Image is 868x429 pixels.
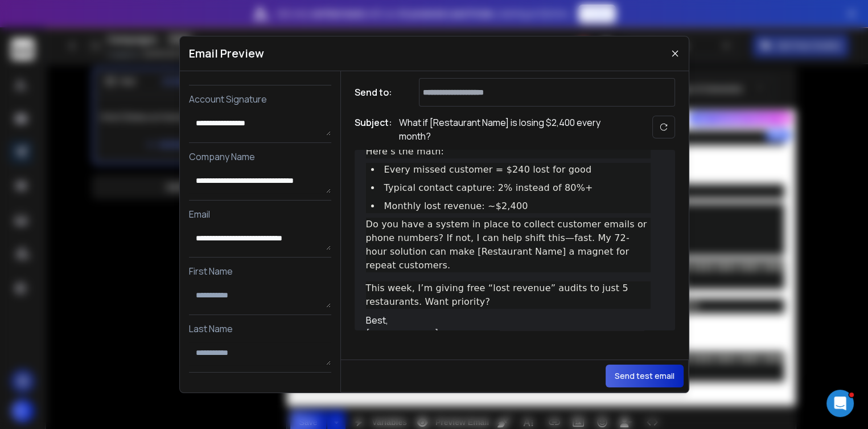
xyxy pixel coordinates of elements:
[366,218,651,272] p: Do you have a system in place to collect customer emails or phone numbers? If not, I can help shi...
[189,150,331,164] p: Company Name
[189,92,331,106] p: Account Signature
[189,207,331,221] p: Email
[366,281,651,309] p: This week, I’m giving free “lost revenue” audits to just 5 restaurants. Want priority?
[366,145,651,158] p: Here’s the math:
[384,163,651,177] p: Every missed customer = $240 lost for good
[826,390,854,417] iframe: Intercom live chat
[355,116,392,143] h1: Subject:
[355,85,400,99] h1: Send to:
[189,379,331,393] p: Personalization
[399,116,627,143] p: What if [Restaurant Name] is losing $2,400 every month?
[606,365,684,387] button: Send test email
[189,264,331,278] p: First Name
[189,322,331,336] p: Last Name
[384,181,651,195] p: Typical contact capture: 2% instead of 80%+
[384,199,651,213] p: Monthly lost revenue: ~$2,400
[366,313,651,341] p: Best, [PERSON_NAME]
[189,46,264,62] h1: Email Preview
